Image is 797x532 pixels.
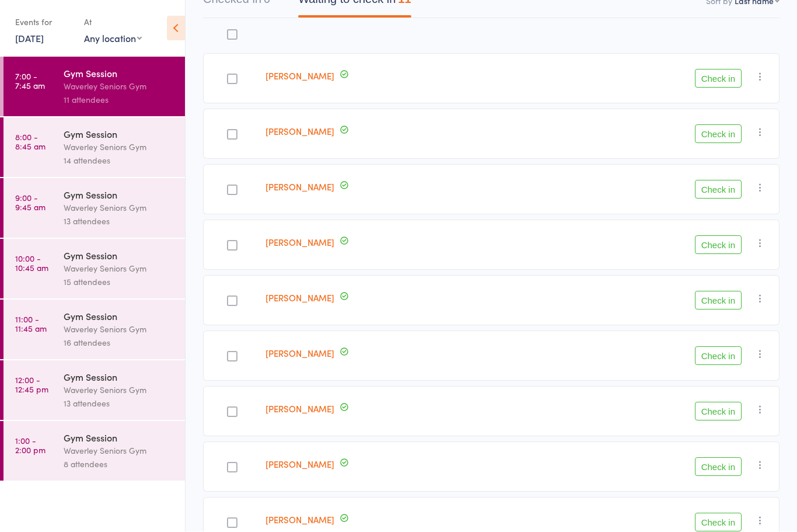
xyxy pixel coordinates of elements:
[265,292,334,304] a: [PERSON_NAME]
[64,323,175,336] div: Waverley Seniors Gym
[695,69,742,88] button: Check in
[15,436,46,455] time: 1:00 - 2:00 pm
[4,300,185,360] a: 11:00 -11:45 amGym SessionWaverley Seniors Gym16 attendees
[695,180,742,199] button: Check in
[265,70,334,82] a: [PERSON_NAME]
[695,291,742,310] button: Check in
[64,384,175,397] div: Waverley Seniors Gym
[15,315,47,333] time: 11:00 - 11:45 am
[695,347,742,366] button: Check in
[64,189,175,201] div: Gym Session
[15,32,44,45] a: [DATE]
[64,432,175,444] div: Gym Session
[4,57,185,117] a: 7:00 -7:45 amGym SessionWaverley Seniors Gym11 attendees
[15,254,48,273] time: 10:00 - 10:45 am
[4,118,185,178] a: 8:00 -8:45 amGym SessionWaverley Seniors Gym14 attendees
[695,513,742,532] button: Check in
[4,361,185,420] a: 12:00 -12:45 pmGym SessionWaverley Seniors Gym13 attendees
[695,402,742,421] button: Check in
[4,239,185,299] a: 10:00 -10:45 amGym SessionWaverley Seniors Gym15 attendees
[64,397,175,411] div: 13 attendees
[15,193,46,212] time: 9:00 - 9:45 am
[15,72,45,91] time: 7:00 - 7:45 am
[64,93,175,107] div: 11 attendees
[265,403,334,415] a: [PERSON_NAME]
[15,13,72,32] div: Events for
[64,336,175,350] div: 16 attendees
[15,133,46,151] time: 8:00 - 8:45 am
[64,276,175,289] div: 15 attendees
[64,201,175,215] div: Waverley Seniors Gym
[4,422,185,481] a: 1:00 -2:00 pmGym SessionWaverley Seniors Gym8 attendees
[64,371,175,384] div: Gym Session
[64,310,175,323] div: Gym Session
[64,80,175,93] div: Waverley Seniors Gym
[64,154,175,168] div: 14 attendees
[265,237,334,249] a: [PERSON_NAME]
[64,458,175,471] div: 8 attendees
[695,236,742,255] button: Check in
[64,141,175,154] div: Waverley Seniors Gym
[64,67,175,80] div: Gym Session
[64,262,175,276] div: Waverley Seniors Gym
[265,458,334,471] a: [PERSON_NAME]
[84,13,142,32] div: At
[64,215,175,228] div: 13 attendees
[695,125,742,144] button: Check in
[15,375,48,394] time: 12:00 - 12:45 pm
[4,179,185,238] a: 9:00 -9:45 amGym SessionWaverley Seniors Gym13 attendees
[64,444,175,458] div: Waverley Seniors Gym
[695,458,742,477] button: Check in
[265,347,334,360] a: [PERSON_NAME]
[84,32,142,45] div: Any location
[64,128,175,141] div: Gym Session
[265,126,334,138] a: [PERSON_NAME]
[265,181,334,193] a: [PERSON_NAME]
[265,514,334,526] a: [PERSON_NAME]
[64,249,175,262] div: Gym Session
